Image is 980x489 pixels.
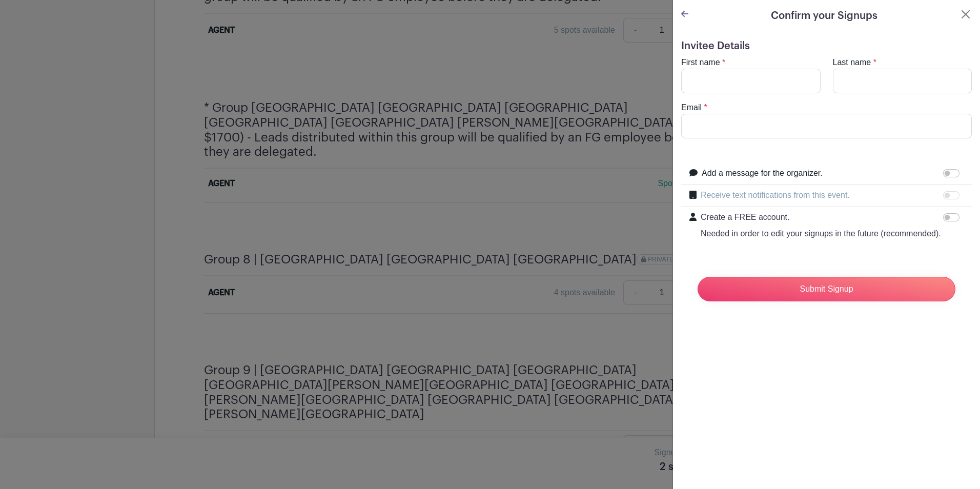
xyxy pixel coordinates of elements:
label: Add a message for the organizer. [702,167,823,179]
label: First name [681,56,720,69]
label: Receive text notifications from this event. [701,189,850,201]
input: Submit Signup [698,277,955,301]
h5: Invitee Details [681,40,972,52]
p: Needed in order to edit your signups in the future (recommended). [701,228,941,240]
p: Create a FREE account. [701,211,941,223]
button: Close [959,8,972,21]
h5: Confirm your Signups [771,8,877,24]
label: Last name [833,56,871,69]
label: Email [681,101,702,114]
